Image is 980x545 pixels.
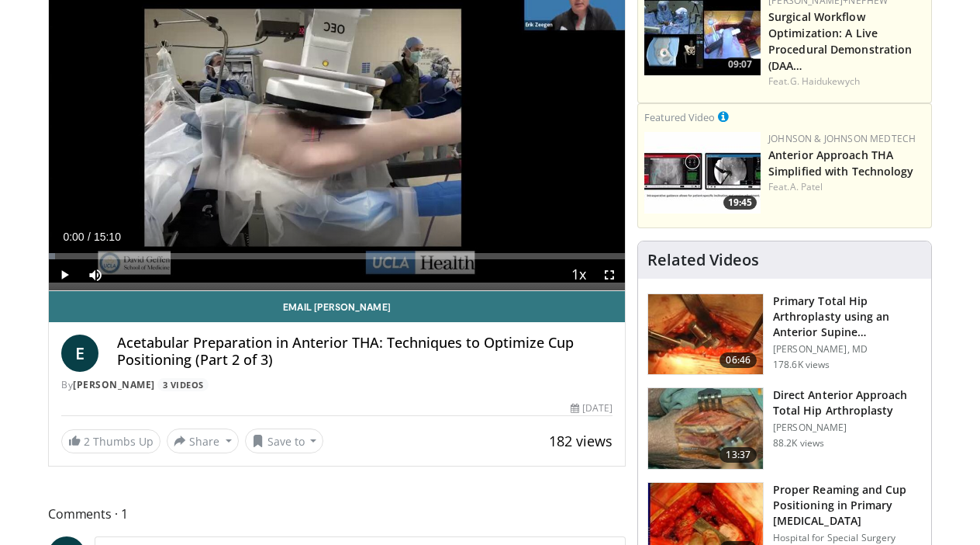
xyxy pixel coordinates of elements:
span: 2 [84,434,90,449]
h4: Acetabular Preparation in Anterior THA: Techniques to Optimize Cup Positioning (Part 2 of 3) [117,335,612,368]
a: 2 Thumbs Up [61,429,160,453]
span: 09:07 [723,57,757,71]
span: Comments 1 [48,504,626,524]
div: By [61,378,612,392]
span: / [88,231,91,243]
button: Play [49,259,80,290]
button: Playback Rate [563,259,594,290]
span: 15:10 [94,231,121,243]
p: Hospital for Special Surgery [773,532,922,544]
span: 0:00 [63,231,84,243]
a: A. Patel [790,180,823,193]
div: Progress Bar [49,253,625,259]
img: 294118_0000_1.png.150x105_q85_crop-smart_upscale.jpg [648,388,763,469]
button: Share [167,429,239,453]
p: [PERSON_NAME], MD [773,343,922,356]
h3: Direct Anterior Approach Total Hip Arthroplasty [773,387,922,418]
div: Feat. [768,180,925,194]
a: E [61,335,98,372]
p: 178.6K views [773,359,830,371]
h4: Related Videos [647,251,759,269]
div: Feat. [768,75,925,89]
img: 06bb1c17-1231-4454-8f12-6191b0b3b81a.150x105_q85_crop-smart_upscale.jpg [644,132,761,213]
span: 182 views [549,432,612,450]
p: [PERSON_NAME] [773,422,922,434]
a: [PERSON_NAME] [73,378,155,391]
h3: Primary Total Hip Arthroplasty using an Anterior Supine Intermuscula… [773,293,922,340]
a: Email [PERSON_NAME] [49,291,625,322]
span: 19:45 [723,196,757,210]
p: 88.2K views [773,437,824,450]
button: Fullscreen [594,259,625,290]
span: 06:46 [719,352,757,368]
small: Featured Video [644,110,715,124]
button: Save to [245,429,324,453]
a: G. Haidukewych [790,75,860,88]
img: 263423_3.png.150x105_q85_crop-smart_upscale.jpg [648,294,763,375]
a: Surgical Workflow Optimization: A Live Procedural Demonstration (DAA… [768,9,912,73]
a: 19:45 [644,132,761,213]
div: [DATE] [571,401,612,415]
a: Anterior Approach THA Simplified with Technology [768,148,914,179]
a: Johnson & Johnson MedTech [768,132,916,145]
a: 13:37 Direct Anterior Approach Total Hip Arthroplasty [PERSON_NAME] 88.2K views [647,387,922,470]
span: 13:37 [719,447,757,463]
a: 3 Videos [157,378,209,391]
h3: Proper Reaming and Cup Positioning in Primary [MEDICAL_DATA] [773,482,922,529]
button: Mute [80,259,111,290]
a: 06:46 Primary Total Hip Arthroplasty using an Anterior Supine Intermuscula… [PERSON_NAME], MD 178... [647,293,922,376]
